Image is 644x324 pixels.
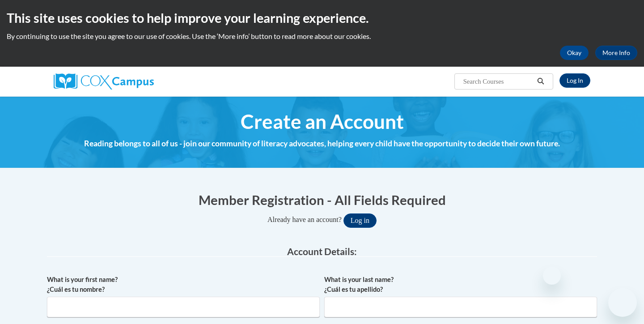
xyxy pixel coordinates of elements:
[287,246,357,257] span: Account Details:
[559,73,590,88] a: Log In
[543,267,561,285] iframe: Close message
[47,191,597,209] h1: Member Registration - All Fields Required
[47,138,597,149] h4: Reading belongs to all of us - join our community of literacy advocates, helping every child have...
[462,76,534,87] input: Search Courses
[47,297,320,317] input: Metadata input
[47,275,320,294] label: What is your first name? ¿Cuál es tu nombre?
[241,110,404,133] span: Create an Account
[324,275,597,294] label: What is your last name? ¿Cuál es tu apellido?
[343,213,377,228] button: Log in
[54,73,154,90] img: Cox Campus
[7,31,637,41] p: By continuing to use the site you agree to our use of cookies. Use the ‘More info’ button to read...
[608,288,637,317] iframe: Button to launch messaging window
[595,46,637,60] a: More Info
[7,9,637,27] h2: This site uses cookies to help improve your learning experience.
[267,216,342,223] span: Already have an account?
[324,297,597,317] input: Metadata input
[534,76,547,87] button: Search
[560,46,589,60] button: Okay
